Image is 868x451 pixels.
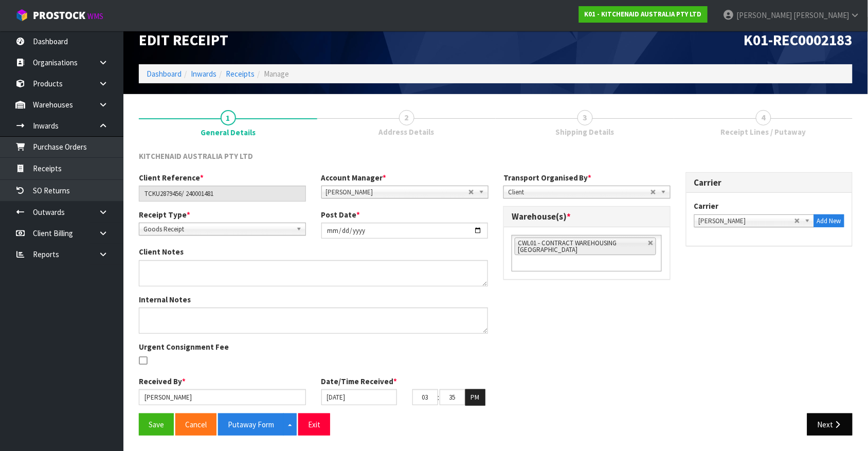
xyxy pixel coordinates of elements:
[264,69,289,79] span: Manage
[438,389,440,406] td: :
[321,209,360,220] label: Post Date
[736,10,792,20] span: [PERSON_NAME]
[744,31,853,49] span: K01-REC0002183
[440,389,465,405] input: MM
[139,413,174,436] button: Save
[756,110,771,125] span: 4
[15,9,28,22] img: cube-alt.png
[147,69,182,79] a: Dashboard
[321,376,397,387] label: Date/Time Received
[139,376,186,387] label: Received By
[87,11,103,21] small: WMS
[139,172,204,183] label: Client Reference
[694,178,845,188] h3: Carrier
[143,223,292,236] span: Goods Receipt
[201,127,256,138] span: General Details
[503,172,592,183] label: Transport Organised By
[139,186,306,202] input: Client Reference
[139,31,228,49] span: Edit Receipt
[33,9,85,22] span: ProStock
[412,389,438,405] input: HH
[221,110,236,125] span: 1
[807,413,853,436] button: Next
[139,246,184,257] label: Client Notes
[298,413,330,436] button: Exit
[694,201,719,211] label: Carrier
[793,10,849,20] span: [PERSON_NAME]
[508,186,650,199] span: Client
[226,69,255,79] a: Receipts
[465,389,485,406] button: PM
[512,212,662,222] h3: Warehouse(s)
[139,294,191,305] label: Internal Notes
[139,151,253,161] span: KITCHENAID AUSTRALIA PTY LTD
[579,6,708,23] a: K01 - KITCHENAID AUSTRALIA PTY LTD
[321,172,387,183] label: Account Manager
[175,413,216,436] button: Cancel
[399,110,414,125] span: 2
[577,110,593,125] span: 3
[814,214,844,228] button: Add New
[585,10,702,19] strong: K01 - KITCHENAID AUSTRALIA PTY LTD
[379,127,435,137] span: Address Details
[218,413,284,436] button: Putaway Form
[139,341,229,352] label: Urgent Consignment Fee
[721,127,806,137] span: Receipt Lines / Putaway
[139,209,190,220] label: Receipt Type
[518,239,617,254] span: CWL01 - CONTRACT WAREHOUSING [GEOGRAPHIC_DATA]
[321,389,397,405] input: Date/Time received
[326,186,468,199] span: [PERSON_NAME]
[191,69,216,79] a: Inwards
[699,215,795,227] span: [PERSON_NAME]
[139,143,853,443] span: General Details
[556,127,614,137] span: Shipping Details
